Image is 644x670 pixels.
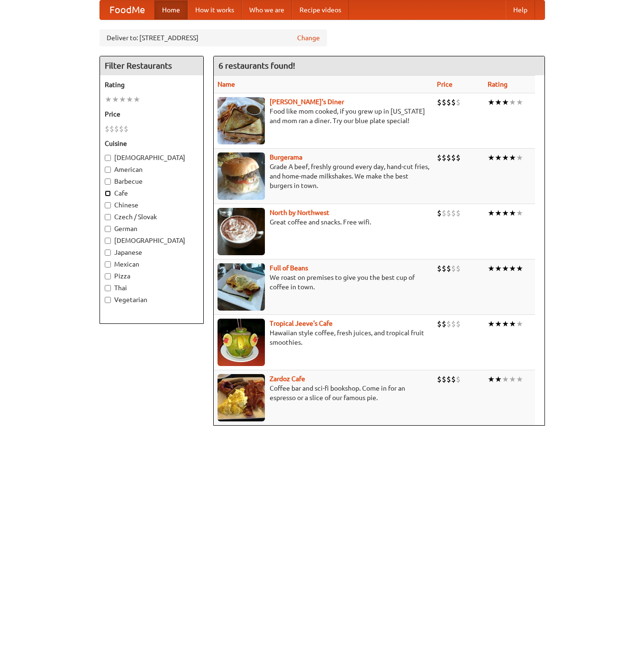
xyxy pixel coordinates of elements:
[105,179,111,185] input: Barbecue
[218,263,265,311] img: beans.jpg
[218,162,429,190] p: Grade A beef, freshly ground every day, hand-cut fries, and home-made milkshakes. We make the bes...
[105,238,111,244] input: [DEMOGRAPHIC_DATA]
[133,94,140,105] li: ★
[270,209,329,216] b: North by Northwest
[437,97,442,107] li: $
[516,319,523,329] li: ★
[442,319,446,329] li: $
[105,202,111,208] input: Chinese
[446,263,451,274] li: $
[502,97,509,107] li: ★
[105,139,199,148] h5: Cuisine
[509,97,516,107] li: ★
[446,374,451,384] li: $
[446,208,451,218] li: $
[488,319,495,329] li: ★
[270,320,333,327] a: Tropical Jeeve's Cafe
[495,97,502,107] li: ★
[297,33,320,43] a: Change
[488,80,508,88] a: Rating
[218,107,429,125] p: Food like mom cooked, if you grew up in [US_STATE] and mom ran a diner. Try our blue plate special!
[495,319,502,329] li: ★
[437,263,442,274] li: $
[509,152,516,163] li: ★
[437,208,442,218] li: $
[446,97,451,107] li: $
[105,188,199,198] label: Cafe
[112,94,119,105] li: ★
[109,124,114,134] li: $
[488,97,495,107] li: ★
[105,200,199,210] label: Chinese
[502,374,509,384] li: ★
[442,97,446,107] li: $
[105,124,109,134] li: $
[218,328,429,347] p: Hawaiian style coffee, fresh juices, and tropical fruit smoothies.
[105,109,199,119] h5: Price
[456,374,461,384] li: $
[437,80,453,88] a: Price
[100,29,327,46] div: Deliver to: [STREET_ADDRESS]
[502,263,509,274] li: ★
[105,283,199,293] label: Thai
[502,208,509,218] li: ★
[451,97,456,107] li: $
[100,56,203,75] h4: Filter Restaurants
[105,214,111,220] input: Czech / Slovak
[124,124,128,134] li: $
[218,97,265,144] img: sallys.jpg
[105,226,111,232] input: German
[105,224,199,233] label: German
[456,152,461,163] li: $
[270,98,344,106] a: [PERSON_NAME]'s Diner
[442,152,446,163] li: $
[502,319,509,329] li: ★
[105,271,199,281] label: Pizza
[292,0,349,19] a: Recipe videos
[495,208,502,218] li: ★
[218,208,265,255] img: north.jpg
[442,208,446,218] li: $
[516,97,523,107] li: ★
[451,152,456,163] li: $
[105,177,199,186] label: Barbecue
[218,80,235,88] a: Name
[516,374,523,384] li: ★
[218,374,265,421] img: zardoz.jpg
[442,374,446,384] li: $
[516,263,523,274] li: ★
[488,208,495,218] li: ★
[446,152,451,163] li: $
[270,375,305,383] a: Zardoz Cafe
[105,165,199,174] label: American
[218,61,295,70] ng-pluralize: 6 restaurants found!
[154,0,188,19] a: Home
[516,208,523,218] li: ★
[105,273,111,279] input: Pizza
[446,319,451,329] li: $
[456,97,461,107] li: $
[218,384,429,402] p: Coffee bar and sci-fi bookshop. Come in for an espresso or a slice of our famous pie.
[509,319,516,329] li: ★
[119,124,124,134] li: $
[437,152,442,163] li: $
[105,261,111,268] input: Mexican
[270,153,302,161] a: Burgerama
[495,374,502,384] li: ★
[105,259,199,269] label: Mexican
[100,0,154,19] a: FoodMe
[242,0,292,19] a: Who we are
[105,153,199,162] label: [DEMOGRAPHIC_DATA]
[105,250,111,256] input: Japanese
[105,295,199,304] label: Vegetarian
[509,208,516,218] li: ★
[488,374,495,384] li: ★
[126,94,133,105] li: ★
[105,155,111,161] input: [DEMOGRAPHIC_DATA]
[456,208,461,218] li: $
[218,319,265,366] img: jeeves.jpg
[442,263,446,274] li: $
[105,285,111,291] input: Thai
[456,319,461,329] li: $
